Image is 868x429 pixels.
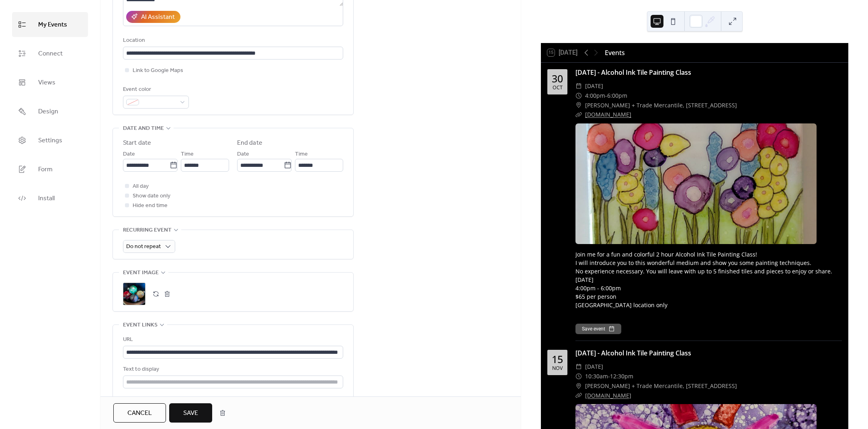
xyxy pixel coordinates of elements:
div: Text to display [123,365,342,374]
a: [DATE] - Alcohol Ink Tile Painting Class [575,68,691,77]
span: Time [181,150,194,159]
div: Join me for a fun and colorful 2 hour Alcohol Ink Tile Painting Class! I will introduce you to th... [575,250,842,318]
span: Connect [38,47,63,60]
span: Event links [123,320,158,330]
span: Design [38,105,58,118]
span: Date and time [123,124,164,133]
div: End date [237,138,262,148]
span: Recurring event [123,226,172,235]
a: Design [12,99,88,124]
span: Date [237,150,249,159]
span: 6:00pm [607,91,627,101]
span: All day [133,182,149,191]
div: ​ [575,91,582,101]
a: [DATE] - Alcohol Ink Tile Painting Class [575,349,691,357]
span: - [608,372,610,381]
div: AI Assistant [141,12,175,22]
a: Views [12,70,88,95]
span: Hide end time [133,201,168,211]
span: Time [295,150,308,159]
button: Cancel [113,403,166,423]
span: Open in new tab [133,395,173,404]
div: Events [605,48,625,57]
span: Date [123,150,135,159]
span: Views [38,76,55,89]
a: Install [12,186,88,211]
span: [DATE] [585,81,603,91]
a: Settings [12,128,88,153]
span: Event image [123,268,159,278]
span: My Events [38,18,67,31]
div: Nov [552,366,563,371]
button: Save [169,403,212,423]
span: Cancel [127,408,152,418]
span: [DATE] [585,362,603,372]
span: Save [183,408,198,418]
span: Do not repeat [126,241,161,252]
button: Save event [575,324,621,334]
span: 12:30pm [610,372,633,381]
div: URL [123,335,342,345]
span: Link to Google Maps [133,66,183,76]
div: ; [123,283,145,305]
div: ​ [575,391,582,400]
span: [PERSON_NAME] + Trade Mercantile, [STREET_ADDRESS] [585,381,737,391]
span: Settings [38,134,62,147]
span: - [605,91,607,101]
div: ​ [575,381,582,391]
div: ​ [575,362,582,372]
span: Form [38,163,53,176]
div: ​ [575,101,582,110]
a: [DOMAIN_NAME] [585,111,631,118]
span: Show date only [133,191,170,201]
span: 10:30am [585,372,608,381]
a: Connect [12,41,88,66]
div: Location [123,36,342,45]
span: Install [38,192,55,205]
div: ​ [575,110,582,119]
button: AI Assistant [126,11,180,23]
div: 15 [552,354,563,364]
span: 4:00pm [585,91,605,101]
a: Form [12,157,88,182]
div: Start date [123,138,151,148]
div: ​ [575,81,582,91]
div: ​ [575,372,582,381]
a: [DOMAIN_NAME] [585,392,631,399]
div: 30 [552,74,563,84]
a: My Events [12,12,88,37]
div: Event color [123,85,187,94]
div: Oct [553,85,563,90]
span: [PERSON_NAME] + Trade Mercantile, [STREET_ADDRESS] [585,101,737,110]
